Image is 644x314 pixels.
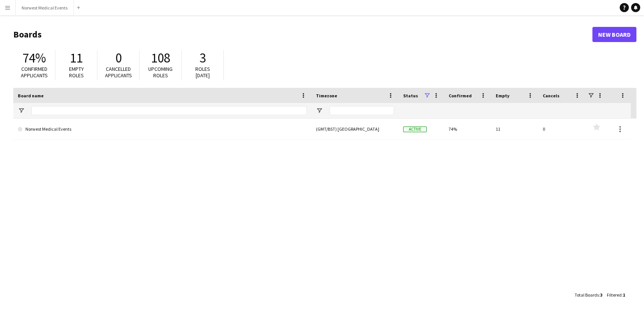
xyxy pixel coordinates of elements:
span: Total Boards [575,292,599,298]
span: 1 [623,292,625,298]
span: 3 [199,50,206,66]
span: Cancels [543,93,559,98]
input: Timezone Filter Input [330,106,394,115]
span: Confirmed [449,93,472,98]
button: Open Filter Menu [18,107,25,114]
div: 11 [491,119,538,139]
span: 11 [70,50,83,66]
h1: Boards [13,29,592,40]
span: Active [403,127,427,132]
span: 3 [600,292,602,298]
span: Board name [18,93,44,98]
span: 108 [151,50,170,66]
button: Norwest Medical Events [16,0,74,15]
div: (GMT/BST) [GEOGRAPHIC_DATA] [311,119,399,139]
span: Filtered [607,292,622,298]
span: Upcoming roles [148,66,173,79]
div: 0 [538,119,585,139]
span: Empty [496,93,509,98]
span: Timezone [316,93,337,98]
button: Open Filter Menu [316,107,323,114]
div: 74% [444,119,491,139]
span: 74% [22,50,46,66]
span: Roles [DATE] [195,66,210,79]
span: Empty roles [69,66,84,79]
div: : [607,287,625,302]
span: Status [403,93,418,98]
div: : [575,287,602,302]
span: Confirmed applicants [21,66,48,79]
span: Cancelled applicants [105,66,132,79]
a: New Board [592,27,636,42]
input: Board name Filter Input [31,106,307,115]
span: 0 [115,50,122,66]
a: Norwest Medical Events [18,119,307,140]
